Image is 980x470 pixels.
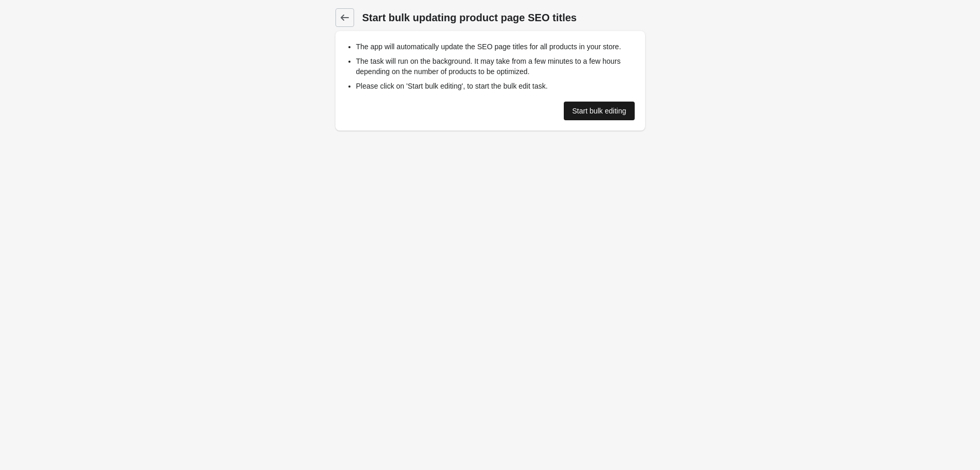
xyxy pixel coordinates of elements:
[356,56,635,77] li: The task will run on the background. It may take from a few minutes to a few hours depending on t...
[356,41,635,52] li: The app will automatically update the SEO page titles for all products in your store.
[572,107,626,115] div: Start bulk editing
[356,81,635,91] li: Please click on 'Start bulk editing', to start the bulk edit task.
[362,10,645,25] h1: Start bulk updating product page SEO titles
[564,102,634,120] a: Start bulk editing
